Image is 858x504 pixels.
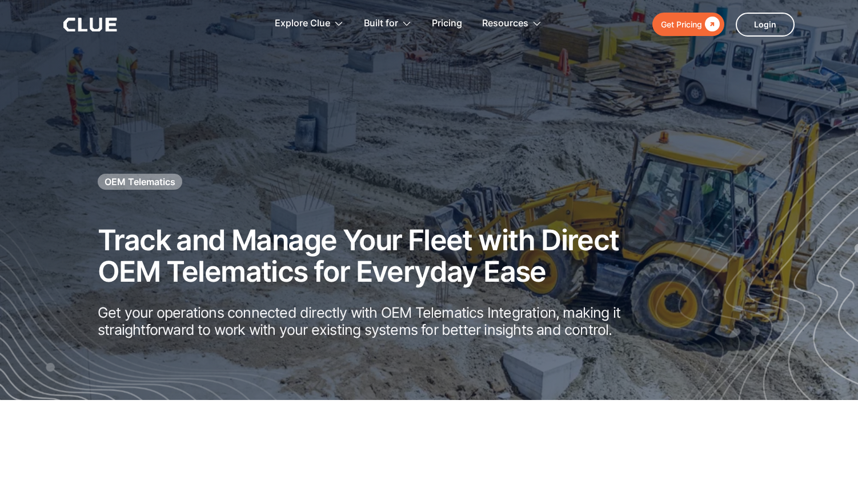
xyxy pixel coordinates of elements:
h1: OEM Telematics [105,175,175,188]
div: Resources [482,6,528,42]
div: Built for [364,6,398,42]
a: Get Pricing [652,13,724,36]
a: Pricing [432,6,462,42]
div:  [702,17,720,31]
div: Get Pricing [661,17,702,31]
p: Get your operations connected directly with OEM Telematics Integration, making it straightforward... [98,304,640,338]
a: Login [736,13,795,37]
div: Explore Clue [275,6,330,42]
h2: Track and Manage Your Fleet with Direct OEM Telematics for Everyday Ease [98,225,640,287]
img: Construction fleet management software [606,61,858,400]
